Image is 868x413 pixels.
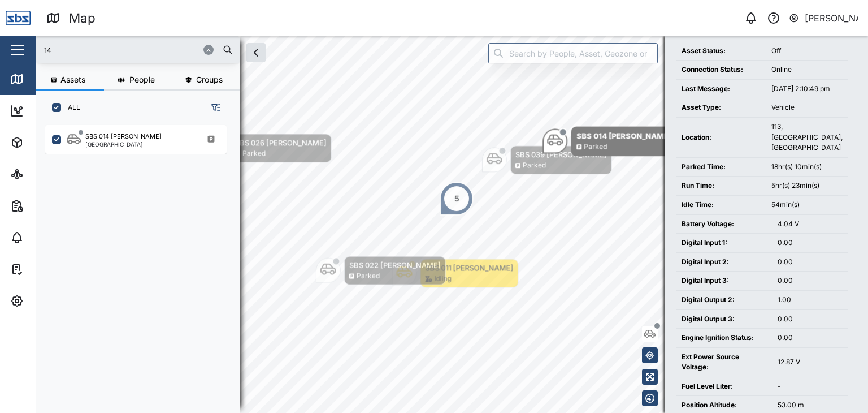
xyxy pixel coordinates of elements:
[242,149,266,160] div: Parked
[235,137,327,149] div: SBS 026 [PERSON_NAME]
[682,180,760,191] div: Run Time:
[29,168,57,180] div: Sites
[43,41,233,58] input: Search assets or drivers
[29,136,64,149] div: Assets
[778,276,843,286] div: 0.00
[29,263,60,276] div: Tasks
[682,352,766,373] div: Ext Power Source Voltage:
[682,162,760,173] div: Parked Time:
[488,43,658,63] input: Search by People, Asset, Geozone or Place
[771,180,843,191] div: 5hr(s) 23min(s)
[584,142,607,153] div: Parked
[771,122,843,153] div: 113, [GEOGRAPHIC_DATA], [GEOGRAPHIC_DATA]
[682,238,766,248] div: Digital Input 1:
[771,84,843,94] div: [DATE] 2:10:49 pm
[771,162,843,173] div: 18hr(s) 10min(s)
[29,105,80,117] div: Dashboard
[29,73,55,85] div: Map
[771,200,843,210] div: 54min(s)
[36,36,868,413] canvas: Map
[682,46,760,57] div: Asset Status:
[440,182,474,216] div: Map marker
[45,121,239,404] div: grid
[576,130,671,141] div: SBS 014 [PERSON_NAME]
[523,161,546,171] div: Parked
[682,400,766,411] div: Position Altitude:
[85,141,162,147] div: [GEOGRAPHIC_DATA]
[129,76,155,84] span: People
[788,10,859,26] button: [PERSON_NAME]
[771,46,843,57] div: Off
[682,257,766,268] div: Digital Input 2:
[682,333,766,343] div: Engine Ignition Status:
[682,295,766,306] div: Digital Output 2:
[805,11,859,25] div: [PERSON_NAME]
[778,314,843,325] div: 0.00
[349,260,441,271] div: SBS 022 [PERSON_NAME]
[425,263,513,274] div: SBS 011 [PERSON_NAME]
[392,259,518,288] div: Map marker
[60,76,85,84] span: Assets
[778,257,843,268] div: 0.00
[771,102,843,113] div: Vehicle
[196,76,223,84] span: Groups
[542,126,676,156] div: Map marker
[69,8,96,28] div: Map
[29,200,68,212] div: Reports
[778,400,843,411] div: 53.00 m
[515,149,607,160] div: SBS 039 [PERSON_NAME]
[202,134,332,163] div: Map marker
[778,333,843,343] div: 0.00
[682,132,760,143] div: Location:
[778,219,843,230] div: 4.04 V
[85,132,162,141] div: SBS 014 [PERSON_NAME]
[482,145,612,174] div: Map marker
[778,295,843,306] div: 1.00
[29,231,64,244] div: Alarms
[682,200,760,210] div: Idle Time:
[771,64,843,75] div: Online
[682,276,766,286] div: Digital Input 3:
[316,256,446,285] div: Map marker
[682,84,760,94] div: Last Message:
[778,381,843,392] div: -
[61,103,80,112] label: ALL
[357,271,380,282] div: Parked
[454,192,459,205] div: 5
[778,357,843,368] div: 12.87 V
[29,295,70,307] div: Settings
[682,64,760,75] div: Connection Status:
[682,102,760,113] div: Asset Type:
[778,238,843,248] div: 0.00
[682,219,766,230] div: Battery Voltage:
[682,381,766,392] div: Fuel Level Liter:
[682,314,766,325] div: Digital Output 3:
[434,274,451,285] div: Idling
[6,6,31,31] img: Main Logo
